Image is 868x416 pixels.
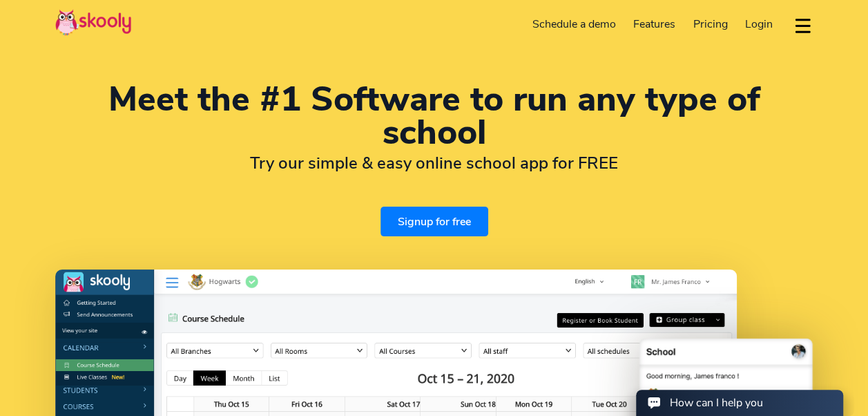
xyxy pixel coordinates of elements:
img: Skooly [55,9,131,36]
h2: Try our simple & easy online school app for FREE [55,153,813,173]
a: Pricing [684,13,737,35]
button: dropdown menu [793,10,813,41]
span: Pricing [693,17,728,32]
h1: Meet the #1 Software to run any type of school [55,83,813,149]
span: Login [745,17,773,32]
a: Signup for free [380,207,488,236]
a: Login [736,13,782,35]
a: Features [624,13,684,35]
a: Schedule a demo [523,13,625,35]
